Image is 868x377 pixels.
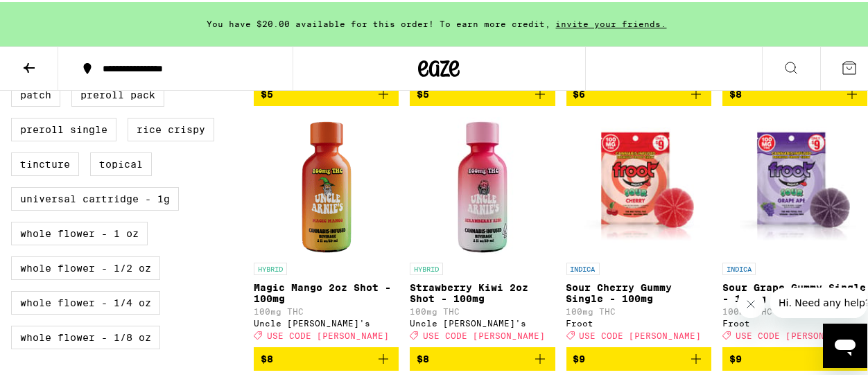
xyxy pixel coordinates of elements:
button: Add to bag [410,345,555,369]
label: Preroll Pack [71,81,164,105]
button: Add to bag [722,345,867,369]
span: $9 [573,351,586,362]
span: $5 [417,87,429,98]
label: Universal Cartridge - 1g [11,185,179,209]
p: HYBRID [410,261,443,273]
label: Whole Flower - 1/4 oz [11,289,160,313]
div: Uncle [PERSON_NAME]'s [254,317,399,326]
img: Uncle Arnie's - Magic Mango 2oz Shot - 100mg [257,115,396,254]
p: 100mg THC [254,305,399,314]
label: Topical [90,150,152,174]
img: Uncle Arnie's - Strawberry Kiwi 2oz Shot - 100mg [413,115,552,254]
span: $8 [729,87,742,98]
label: Whole Flower - 1/2 oz [11,254,160,278]
p: Magic Mango 2oz Shot - 100mg [254,280,399,302]
p: Sour Grape Gummy Single - 100mg [722,280,867,302]
span: invite your friends. [551,17,672,26]
iframe: Button to launch messaging window [823,322,867,366]
a: Open page for Strawberry Kiwi 2oz Shot - 100mg from Uncle Arnie's [410,115,555,345]
button: Add to bag [254,80,399,104]
p: INDICA [722,261,756,273]
span: USE CODE [PERSON_NAME] [580,329,702,338]
label: Preroll Single [11,116,116,139]
a: Open page for Sour Cherry Gummy Single - 100mg from Froot [566,115,711,345]
p: Strawberry Kiwi 2oz Shot - 100mg [410,280,555,302]
button: Add to bag [566,345,711,369]
span: $6 [573,87,586,98]
div: Froot [566,317,711,326]
label: Patch [11,81,60,105]
p: INDICA [566,261,600,273]
button: Add to bag [410,80,555,104]
span: Hi. Need any help? [8,10,100,21]
span: $9 [729,351,742,362]
p: 100mg THC [566,305,711,314]
p: 100mg THC [722,305,867,314]
span: USE CODE [PERSON_NAME] [736,329,858,338]
label: Tincture [11,150,79,174]
span: USE CODE [PERSON_NAME] [423,329,545,338]
a: Open page for Magic Mango 2oz Shot - 100mg from Uncle Arnie's [254,115,399,345]
label: Whole Flower - 1 oz [11,220,148,243]
p: 100mg THC [410,305,555,314]
span: USE CODE [PERSON_NAME] [267,329,389,338]
img: Froot - Sour Grape Gummy Single - 100mg [722,115,867,254]
button: Add to bag [254,345,399,369]
div: Froot [722,317,867,326]
span: You have $20.00 available for this order! To earn more credit, [207,17,551,26]
span: $5 [261,87,273,98]
a: Open page for Sour Grape Gummy Single - 100mg from Froot [722,115,867,345]
label: Whole Flower - 1/8 oz [11,324,160,347]
iframe: Close message [737,288,765,316]
div: Uncle [PERSON_NAME]'s [410,317,555,326]
iframe: Message from company [770,286,867,316]
button: Add to bag [722,80,867,104]
p: Sour Cherry Gummy Single - 100mg [566,280,711,302]
img: Froot - Sour Cherry Gummy Single - 100mg [566,115,711,254]
span: $8 [261,351,273,362]
p: HYBRID [254,261,287,273]
button: Add to bag [566,80,711,104]
span: $8 [417,351,429,362]
label: Rice Crispy [128,116,214,139]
